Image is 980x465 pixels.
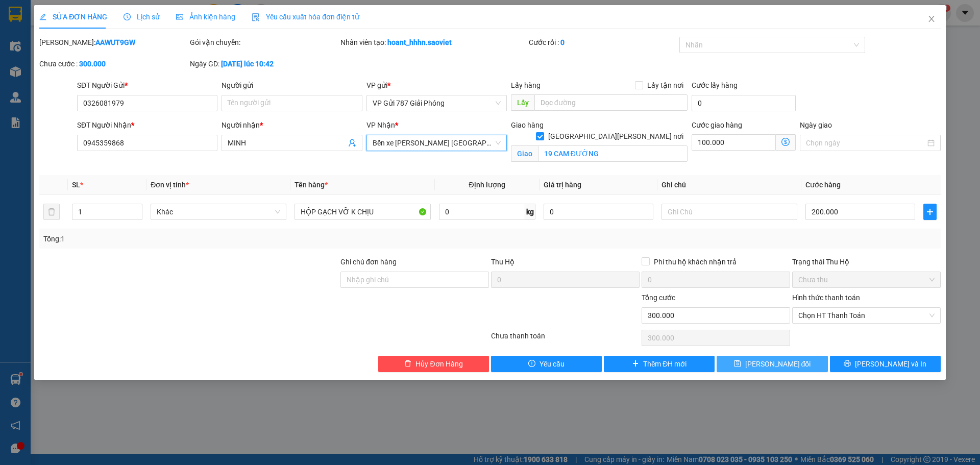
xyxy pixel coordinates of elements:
div: Tổng: 1 [43,233,378,244]
span: exclamation-circle [528,360,535,368]
input: Cước giao hàng [692,134,776,151]
input: Ngày giao [806,137,925,149]
label: Hình thức thanh toán [792,293,860,302]
span: Chưa thu [798,272,935,287]
span: VP Nhận [366,121,395,129]
img: icon [252,13,260,21]
b: hoant_hhhn.saoviet [387,38,452,46]
span: Giá trị hàng [544,181,581,189]
span: Lấy tận nơi [643,80,688,91]
span: edit [39,13,46,20]
span: [PERSON_NAME] và In [855,358,926,370]
button: plus [923,204,937,220]
input: Giao tận nơi [538,145,688,162]
div: Gói vận chuyển: [190,37,338,48]
button: save[PERSON_NAME] đổi [717,356,827,372]
span: SỬA ĐƠN HÀNG [39,13,107,21]
label: Cước lấy hàng [692,81,738,89]
div: SĐT Người Nhận [77,119,217,131]
div: Trạng thái Thu Hộ [792,256,941,267]
input: VD: Bàn, Ghế [295,204,430,220]
span: Bến xe Trung tâm Lào Cai [373,135,501,151]
input: Ghi chú đơn hàng [340,272,489,288]
th: Ghi chú [657,175,801,195]
div: Cước rồi : [529,37,677,48]
span: user-add [348,139,356,147]
span: clock-circle [124,13,131,20]
span: [PERSON_NAME] đổi [745,358,811,370]
span: kg [525,204,535,220]
span: [GEOGRAPHIC_DATA][PERSON_NAME] nơi [544,131,688,142]
div: VP gửi [366,80,507,91]
label: Ngày giao [800,121,832,129]
span: Tổng cước [642,293,675,302]
span: Giao [511,145,538,162]
span: Hủy Đơn Hàng [415,358,462,370]
b: 0 [560,38,565,46]
div: Nhân viên tạo: [340,37,527,48]
label: Cước giao hàng [692,121,742,129]
label: Ghi chú đơn hàng [340,258,397,266]
span: Ảnh kiện hàng [176,13,235,21]
button: exclamation-circleYêu cầu [491,356,602,372]
span: delete [404,360,411,368]
span: Cước hàng [805,181,841,189]
button: plusThêm ĐH mới [604,356,715,372]
b: AAWUT9GW [95,38,135,46]
span: Yêu cầu xuất hóa đơn điện tử [252,13,359,21]
span: Giao hàng [511,121,544,129]
b: [DATE] lúc 10:42 [221,60,274,68]
span: picture [176,13,183,20]
div: Chưa cước : [39,58,188,69]
div: Ngày GD: [190,58,338,69]
span: Lấy [511,94,534,111]
b: 300.000 [79,60,106,68]
span: Đơn vị tính [151,181,189,189]
input: Cước lấy hàng [692,95,796,111]
span: Lấy hàng [511,81,541,89]
span: Phí thu hộ khách nhận trả [650,256,741,267]
button: printer[PERSON_NAME] và In [830,356,941,372]
span: Khác [157,204,280,219]
span: SL [72,181,80,189]
span: Định lượng [469,181,505,189]
span: Thêm ĐH mới [643,358,687,370]
span: Chọn HT Thanh Toán [798,308,935,323]
span: Yêu cầu [540,358,565,370]
button: Close [917,5,946,34]
input: Ghi Chú [661,204,797,220]
span: close [927,15,936,23]
span: save [734,360,741,368]
div: [PERSON_NAME]: [39,37,188,48]
span: dollar-circle [781,138,790,146]
input: Dọc đường [534,94,688,111]
div: Người gửi [222,80,362,91]
span: plus [632,360,639,368]
span: printer [844,360,851,368]
span: Tên hàng [295,181,328,189]
div: Chưa thanh toán [490,330,641,348]
button: delete [43,204,60,220]
div: Người nhận [222,119,362,131]
span: VP Gửi 787 Giải Phóng [373,95,501,111]
span: Lịch sử [124,13,160,21]
span: plus [924,208,936,216]
button: deleteHủy Đơn Hàng [378,356,489,372]
span: Thu Hộ [491,258,514,266]
div: SĐT Người Gửi [77,80,217,91]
